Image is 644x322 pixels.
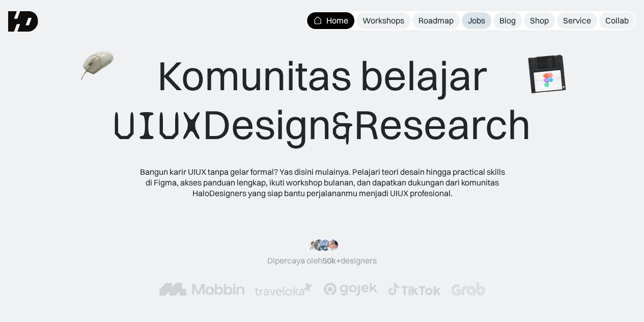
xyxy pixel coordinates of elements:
div: Komunitas belajar Design Research [113,51,531,150]
a: Service [557,12,597,29]
div: Dipercaya oleh designers [267,255,377,266]
div: Jobs [468,15,485,26]
a: Shop [524,12,555,29]
span: UIUX [113,101,203,150]
div: Blog [499,15,516,26]
span: 50k+ [322,255,341,265]
div: Roadmap [418,15,454,26]
div: Bangun karir UIUX tanpa gelar formal? Yas disini mulainya. Pelajari teori desain hingga practical... [139,167,506,198]
div: Collab [605,15,629,26]
a: Roadmap [412,12,460,29]
span: & [331,101,354,150]
div: Service [563,15,591,26]
div: Workshops [362,15,404,26]
a: Jobs [462,12,491,29]
a: Workshops [356,12,410,29]
div: Home [326,15,348,26]
a: Collab [599,12,635,29]
a: Home [307,12,354,29]
a: Blog [493,12,522,29]
div: Shop [530,15,549,26]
